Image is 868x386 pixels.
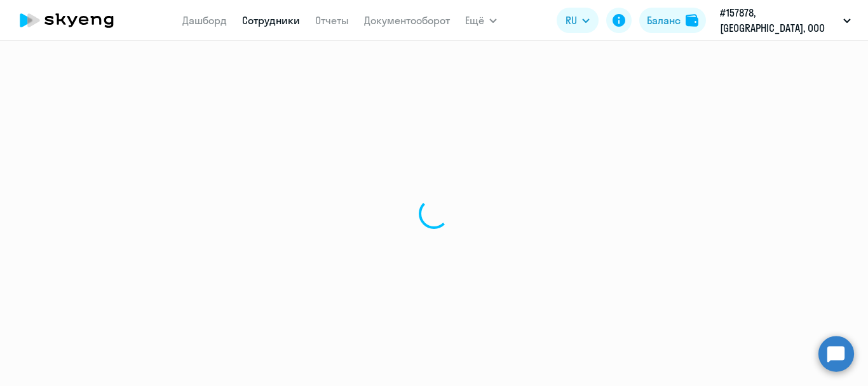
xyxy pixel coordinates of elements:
span: RU [566,13,577,28]
button: #157878, [GEOGRAPHIC_DATA], ООО [714,5,857,36]
button: Ещё [465,8,497,33]
button: Балансbalance [639,8,706,33]
button: RU [557,8,599,33]
p: #157878, [GEOGRAPHIC_DATA], ООО [720,5,838,36]
span: Ещё [465,13,484,28]
img: balance [686,14,698,27]
div: Баланс [647,13,681,28]
a: Сотрудники [242,14,300,27]
a: Отчеты [315,14,349,27]
a: Документооборот [364,14,450,27]
a: Дашборд [182,14,227,27]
